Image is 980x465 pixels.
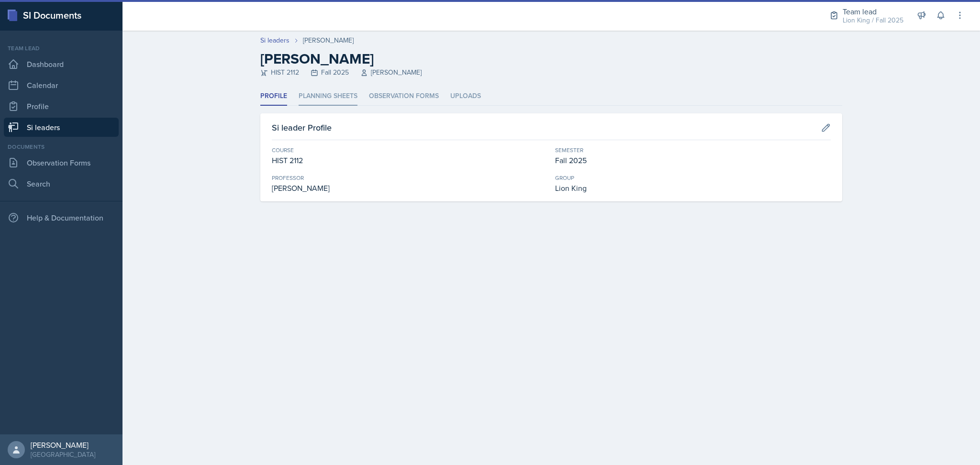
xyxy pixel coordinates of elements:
[260,35,290,45] a: Si leaders
[31,440,95,450] div: [PERSON_NAME]
[260,50,842,67] h2: [PERSON_NAME]
[555,146,831,155] div: Semester
[303,35,354,45] div: [PERSON_NAME]
[555,174,831,182] div: Group
[272,182,547,194] div: [PERSON_NAME]
[299,87,357,106] li: Planning Sheets
[4,153,119,172] a: Observation Forms
[4,55,119,74] a: Dashboard
[260,67,842,77] div: HIST 2112 Fall 2025 [PERSON_NAME]
[4,44,119,53] div: Team lead
[4,118,119,137] a: Si leaders
[4,174,119,193] a: Search
[272,121,332,134] h3: Si leader Profile
[31,450,95,459] div: [GEOGRAPHIC_DATA]
[843,15,903,25] div: Lion King / Fall 2025
[4,208,119,227] div: Help & Documentation
[4,97,119,116] a: Profile
[843,6,903,17] div: Team lead
[4,143,119,151] div: Documents
[4,76,119,95] a: Calendar
[260,87,287,106] li: Profile
[272,174,547,182] div: Professor
[555,155,831,166] div: Fall 2025
[272,146,547,155] div: Course
[369,87,439,106] li: Observation Forms
[555,182,831,194] div: Lion King
[450,87,481,106] li: Uploads
[272,155,547,166] div: HIST 2112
